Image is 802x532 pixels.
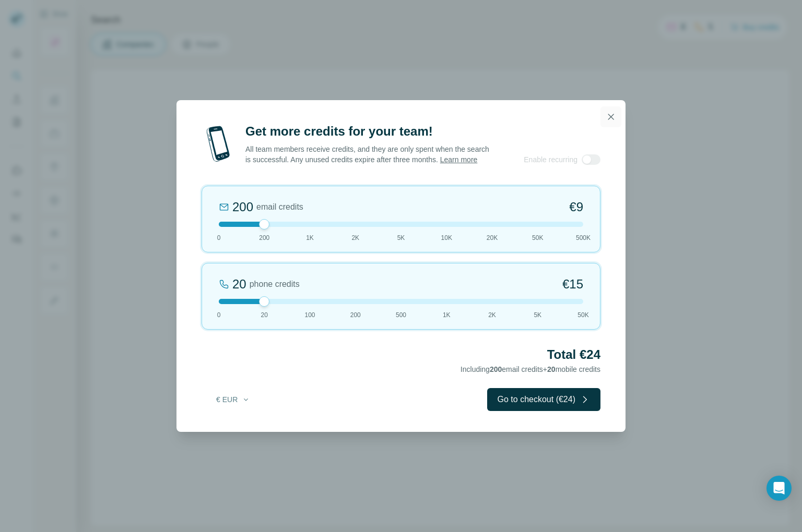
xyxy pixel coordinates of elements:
[232,199,253,215] div: 200
[397,233,405,243] span: 5K
[487,388,600,411] button: Go to checkout (€24)
[547,365,556,373] span: 20
[490,365,502,373] span: 200
[351,233,359,243] span: 2K
[261,310,268,320] span: 20
[577,310,588,320] span: 50K
[217,310,221,320] span: 0
[202,123,235,165] img: mobile-phone
[562,276,583,293] span: €15
[766,476,792,501] div: Open Intercom Messenger
[461,365,600,373] span: Including email credits + mobile credits
[245,144,490,165] p: All team members receive credits, and they are only spent when the search is successful. Any unus...
[441,233,452,243] span: 10K
[209,390,257,409] button: € EUR
[350,310,361,320] span: 200
[304,310,315,320] span: 100
[524,154,577,165] span: Enable recurring
[576,233,591,243] span: 500K
[487,233,498,243] span: 20K
[443,310,451,320] span: 1K
[259,233,269,243] span: 200
[250,278,300,291] span: phone credits
[306,233,314,243] span: 1K
[569,199,583,215] span: €9
[488,310,496,320] span: 2K
[217,233,221,243] span: 0
[202,346,600,363] h2: Total €24
[534,310,541,320] span: 5K
[440,155,478,164] a: Learn more
[396,310,406,320] span: 500
[256,201,303,213] span: email credits
[532,233,543,243] span: 50K
[232,276,246,293] div: 20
